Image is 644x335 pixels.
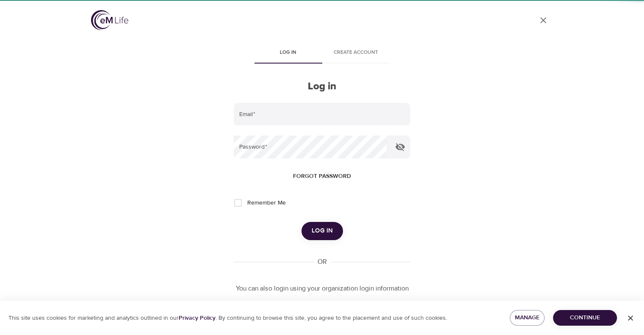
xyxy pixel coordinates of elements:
div: OR [314,257,330,267]
div: disabled tabs example [234,43,410,64]
span: Manage [517,313,538,323]
span: Log in [312,225,333,236]
span: Continue [560,313,610,323]
span: Create account [327,48,385,57]
button: Continue [553,310,617,326]
button: Log in [301,222,343,240]
img: logo [91,10,128,30]
button: Forgot password [290,169,354,184]
a: close [533,10,553,30]
p: You can also login using your organization login information [234,284,410,293]
h2: Log in [234,80,410,93]
button: Manage [510,310,545,326]
a: Privacy Policy [179,314,216,322]
span: Forgot password [293,171,351,182]
span: Remember Me [247,199,285,208]
span: Log in [260,48,317,57]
